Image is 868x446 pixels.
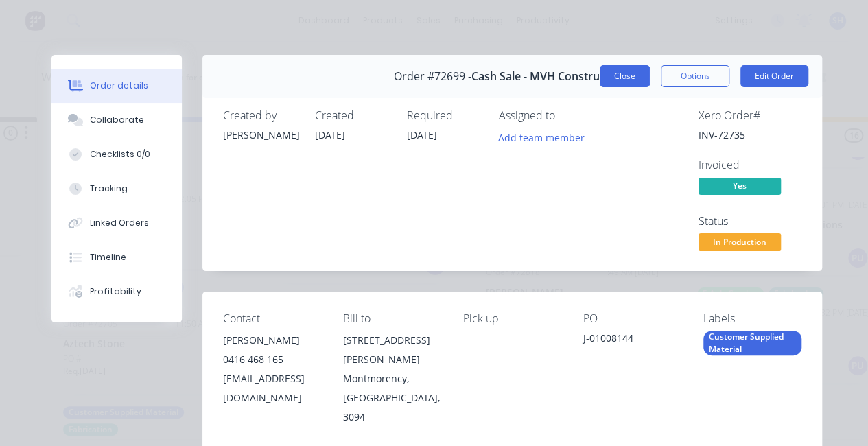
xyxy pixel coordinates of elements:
[661,65,729,87] button: Options
[583,312,681,325] div: PO
[699,233,781,254] button: In Production
[223,109,298,122] div: Created by
[463,312,561,325] div: Pick up
[223,128,298,142] div: [PERSON_NAME]
[90,183,128,195] div: Tracking
[223,331,321,408] div: [PERSON_NAME]0416 468 165[EMAIL_ADDRESS][DOMAIN_NAME]
[51,172,182,206] button: Tracking
[90,80,148,92] div: Order details
[699,233,781,250] span: In Production
[51,206,182,240] button: Linked Orders
[699,215,801,228] div: Status
[699,109,801,122] div: Xero Order #
[90,148,150,161] div: Checklists 0/0
[51,240,182,274] button: Timeline
[703,312,801,325] div: Labels
[407,109,482,122] div: Required
[51,69,182,103] button: Order details
[90,114,144,126] div: Collaborate
[407,128,437,141] span: [DATE]
[90,285,141,298] div: Profitability
[583,331,681,350] div: J-01008144
[51,137,182,172] button: Checklists 0/0
[51,274,182,309] button: Profitability
[499,109,636,122] div: Assigned to
[343,312,441,325] div: Bill to
[90,217,149,229] div: Linked Orders
[223,331,321,350] div: [PERSON_NAME]
[90,251,126,263] div: Timeline
[315,109,390,122] div: Created
[223,312,321,325] div: Contact
[699,159,801,172] div: Invoiced
[343,369,441,427] div: Montmorency, [GEOGRAPHIC_DATA], 3094
[703,331,801,355] div: Customer Supplied Material
[394,70,471,83] span: Order #72699 -
[740,65,808,87] button: Edit Order
[51,103,182,137] button: Collaborate
[223,369,321,408] div: [EMAIL_ADDRESS][DOMAIN_NAME]
[491,128,592,146] button: Add team member
[600,65,650,87] button: Close
[343,331,441,369] div: [STREET_ADDRESS][PERSON_NAME]
[699,128,801,142] div: INV-72735
[699,178,781,195] span: Yes
[471,70,631,83] span: Cash Sale - MVH Constructions
[315,128,345,141] span: [DATE]
[223,350,321,369] div: 0416 468 165
[499,128,592,146] button: Add team member
[343,331,441,427] div: [STREET_ADDRESS][PERSON_NAME]Montmorency, [GEOGRAPHIC_DATA], 3094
